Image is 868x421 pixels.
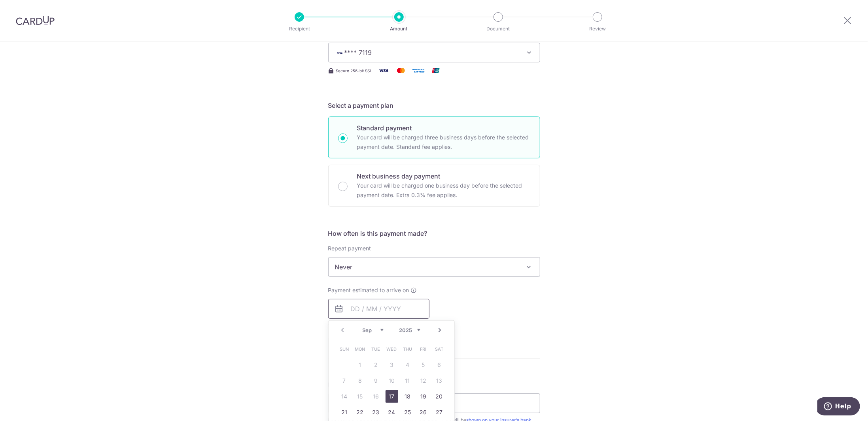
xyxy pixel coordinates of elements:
[386,406,398,419] a: 24
[335,50,344,56] img: VISA
[817,397,860,417] iframe: Opens a widget where you can find more information
[376,66,391,75] img: Visa
[386,390,398,403] a: 17
[328,299,429,319] input: DD / MM / YYYY
[329,257,540,276] span: Never
[328,244,371,252] label: Repeat payment
[338,343,351,355] span: Sunday
[393,66,409,75] img: Mastercard
[328,101,540,110] h5: Select a payment plan
[417,343,430,355] span: Friday
[370,406,382,419] a: 23
[370,25,428,33] p: Amount
[16,16,55,25] img: CardUp
[357,171,530,181] p: Next business day payment
[357,123,530,133] p: Standard payment
[417,390,430,403] a: 19
[401,406,414,419] a: 25
[401,343,414,355] span: Thursday
[270,25,329,33] p: Recipient
[328,286,409,294] span: Payment estimated to arrive on
[435,325,445,335] a: Next
[428,66,444,75] img: Union Pay
[568,25,627,33] p: Review
[417,406,430,419] a: 26
[357,133,530,152] p: Your card will be charged three business days before the selected payment date. Standard fee appl...
[328,229,540,238] h5: How often is this payment made?
[354,406,367,419] a: 22
[433,390,446,403] a: 20
[410,66,426,75] img: American Express
[469,25,528,33] p: Document
[370,343,382,355] span: Tuesday
[433,343,446,355] span: Saturday
[386,343,398,355] span: Wednesday
[433,406,446,419] a: 27
[338,406,351,419] a: 21
[336,68,373,74] span: Secure 256-bit SSL
[401,390,414,403] a: 18
[354,343,367,355] span: Monday
[328,257,540,277] span: Never
[357,181,530,200] p: Your card will be charged one business day before the selected payment date. Extra 0.3% fee applies.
